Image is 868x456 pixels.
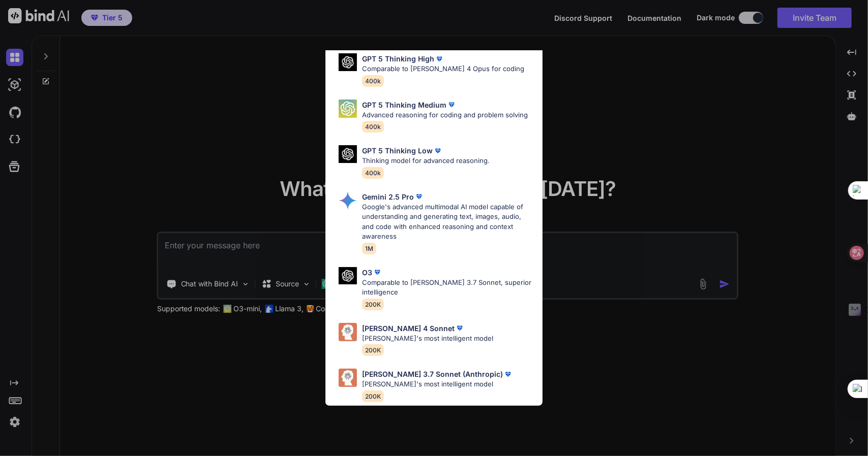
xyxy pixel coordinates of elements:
[362,390,384,402] span: 200K
[362,267,372,278] p: O3
[446,100,457,110] img: premium
[433,146,443,156] img: premium
[362,344,384,356] span: 200K
[362,167,384,179] span: 400k
[339,145,357,163] img: Pick Models
[434,54,444,64] img: premium
[362,278,534,298] p: Comparable to [PERSON_NAME] 3.7 Sonnet, superior intelligence
[362,202,534,242] p: Google's advanced multimodal AI model capable of understanding and generating text, images, audio...
[362,100,446,110] p: GPT 5 Thinking Medium
[362,334,493,344] p: [PERSON_NAME]'s most intelligent model
[362,121,384,133] span: 400k
[362,243,376,254] span: 1M
[414,191,424,202] img: premium
[362,299,384,310] span: 200K
[339,323,357,341] img: Pick Models
[503,369,513,379] img: premium
[339,53,357,71] img: Pick Models
[362,110,528,120] p: Advanced reasoning for coding and problem solving
[339,369,357,387] img: Pick Models
[362,145,433,156] p: GPT 5 Thinking Low
[362,191,414,202] p: Gemini 2.5 Pro
[372,267,382,277] img: premium
[362,75,384,87] span: 400k
[362,64,524,74] p: Comparable to [PERSON_NAME] 4 Opus for coding
[339,267,357,285] img: Pick Models
[339,191,357,210] img: Pick Models
[362,323,455,334] p: [PERSON_NAME] 4 Sonnet
[362,53,434,64] p: GPT 5 Thinking High
[362,379,513,389] p: [PERSON_NAME]'s most intelligent model
[362,156,490,166] p: Thinking model for advanced reasoning.
[455,323,465,333] img: premium
[362,369,503,379] p: [PERSON_NAME] 3.7 Sonnet (Anthropic)
[339,100,357,118] img: Pick Models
